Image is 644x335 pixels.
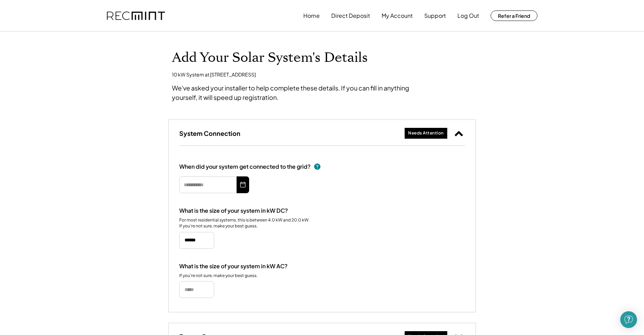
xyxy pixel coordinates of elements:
div: For most residential systems, this is between 4.0 kW and 20.0 kW. If you're not sure, make your b... [179,217,310,229]
div: What is the size of your system in kW DC? [179,207,288,214]
div: 10 kW System at [STREET_ADDRESS] [172,71,256,78]
button: Home [303,9,320,23]
button: Log Out [457,9,479,23]
h3: System Connection [179,129,240,137]
button: Direct Deposit [331,9,370,23]
div: What is the size of your system in kW AC? [179,263,288,270]
div: Open Intercom Messenger [620,311,637,328]
button: Refer a Friend [491,10,537,21]
h1: Add Your Solar System's Details [172,50,472,66]
img: recmint-logotype%403x.png [107,12,165,20]
div: Needs Attention [408,130,444,136]
button: My Account [382,9,413,23]
div: When did your system get connected to the grid? [179,163,311,170]
div: We've asked your installer to help complete these details. If you can fill in anything yourself, ... [172,83,434,102]
div: If you're not sure, make your best guess. [179,273,258,279]
button: Support [424,9,446,23]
